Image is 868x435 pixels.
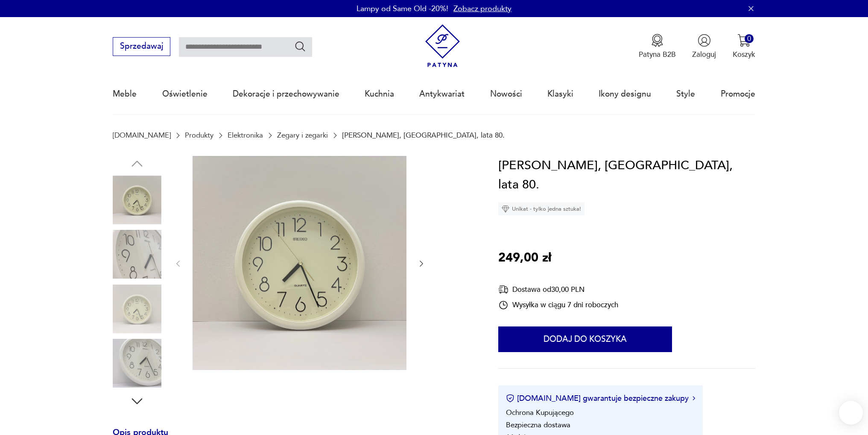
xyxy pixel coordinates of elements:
[599,74,651,114] a: Ikony designu
[113,131,171,139] a: [DOMAIN_NAME]
[294,40,307,53] button: Szukaj
[693,396,695,400] img: Ikona strzałki w prawo
[733,34,755,59] button: 0Koszyk
[277,131,328,139] a: Zegary i zegarki
[113,44,170,50] a: Sprzedawaj
[498,156,755,195] h1: [PERSON_NAME], [GEOGRAPHIC_DATA], lata 80.
[498,284,509,295] img: Ikona dostawy
[639,34,676,59] button: Patyna B2B
[113,339,161,388] img: Zdjęcie produktu Zegar Seiko, Japonia, lata 80.
[506,408,574,417] li: Ochrona Kupującego
[692,50,716,59] p: Zaloguj
[113,176,161,224] img: Zdjęcie produktu Zegar Seiko, Japonia, lata 80.
[745,34,754,43] div: 0
[498,300,618,310] div: Wysyłka w ciągu 7 dni roboczych
[721,74,755,114] a: Promocje
[498,248,551,268] p: 249,00 zł
[419,74,465,114] a: Antykwariat
[506,420,570,430] li: Bezpieczna dostawa
[113,230,161,279] img: Zdjęcie produktu Zegar Seiko, Japonia, lata 80.
[233,74,339,114] a: Dekoracje i przechowywanie
[547,74,573,114] a: Klasyki
[639,50,676,59] p: Patyna B2B
[228,131,263,139] a: Elektronika
[113,74,137,114] a: Meble
[498,203,585,215] div: Unikat - tylko jedna sztuka!
[839,401,863,425] iframe: Smartsupp widget button
[737,34,751,47] img: Ikona koszyka
[506,393,695,404] button: [DOMAIN_NAME] gwarantuje bezpieczne zakupy
[162,74,208,114] a: Oświetlenie
[692,34,716,59] button: Zaloguj
[502,205,509,213] img: Ikona diamentu
[453,3,511,14] a: Zobacz produkty
[639,34,676,59] a: Ikona medaluPatyna B2B
[113,37,170,56] button: Sprzedawaj
[193,156,406,370] img: Zdjęcie produktu Zegar Seiko, Japonia, lata 80.
[676,74,695,114] a: Style
[651,34,664,47] img: Ikona medalu
[185,131,213,139] a: Produkty
[698,34,711,47] img: Ikonka użytkownika
[498,326,672,352] button: Dodaj do koszyka
[357,3,448,14] p: Lampy od Same Old -20%!
[421,24,464,68] img: Patyna - sklep z meblami i dekoracjami vintage
[733,50,755,59] p: Koszyk
[498,284,618,295] div: Dostawa od 30,00 PLN
[342,131,505,139] p: [PERSON_NAME], [GEOGRAPHIC_DATA], lata 80.
[490,74,522,114] a: Nowości
[365,74,394,114] a: Kuchnia
[113,285,161,333] img: Zdjęcie produktu Zegar Seiko, Japonia, lata 80.
[506,394,514,403] img: Ikona certyfikatu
